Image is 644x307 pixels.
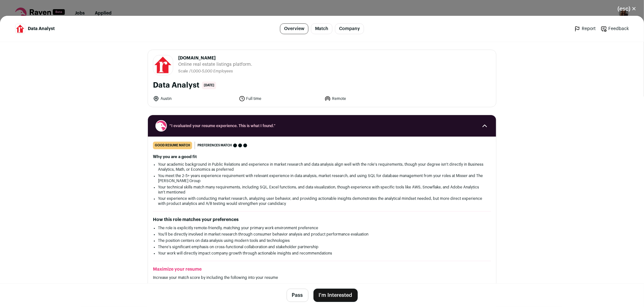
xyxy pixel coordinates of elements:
li: Scale [178,69,189,74]
li: Your academic background in Public Relations and experience in market research and data analysis ... [158,162,486,172]
li: Your work will directly impact company growth through actionable insights and recommendations [158,251,486,256]
button: Pass [287,289,308,302]
h2: Maximize your resume [153,266,491,273]
a: Feedback [601,26,629,32]
span: [DATE] [202,82,216,89]
a: Match [311,23,332,34]
button: I'm Interested [313,289,358,302]
button: Close modal [610,2,644,16]
span: “I evaluated your resume experience. This is what I found.” [169,123,475,128]
li: The role is explicitly remote-friendly, matching your primary work environment preference [158,225,486,230]
a: Overview [280,23,308,34]
span: [DOMAIN_NAME] [178,55,252,61]
li: Your technical skills match many requirements, including SQL, Excel functions, and data visualiza... [158,185,486,195]
h2: How this role matches your preferences [153,217,491,223]
span: Preferences match [197,142,232,149]
span: Data Analyst [28,26,55,32]
a: Report [574,26,596,32]
a: Company [335,23,364,34]
img: ebd6288d3d631c9be1a8ef8bdf49449f104c71fb87d44fa66672cf9313cd8a2a.jpg [153,55,173,75]
div: good resume match [153,142,192,149]
li: Austin [153,95,235,102]
span: Online real estate listings platform. [178,61,252,68]
li: / [189,69,233,74]
li: Full time [239,95,321,102]
span: 1,000-5,000 Employees [191,69,233,73]
li: You'll be directly involved in market research through consumer behavior analysis and product per... [158,232,486,237]
h2: Why you are a good fit [153,154,491,159]
li: There's significant emphasis on cross-functional collaboration and stakeholder partnership [158,244,486,249]
li: You meet the 2-5+ years experience requirement with relevant experience in data analysis, market ... [158,173,486,183]
li: Your experience with conducting market research, analyzing user behavior, and providing actionabl... [158,196,486,206]
p: Increase your match score by including the following into your resume [153,275,491,280]
img: ebd6288d3d631c9be1a8ef8bdf49449f104c71fb87d44fa66672cf9313cd8a2a.jpg [15,24,25,34]
li: The position centers on data analysis using modern tools and technologies [158,238,486,243]
h1: Data Analyst [153,80,199,90]
li: Remote [325,95,407,102]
